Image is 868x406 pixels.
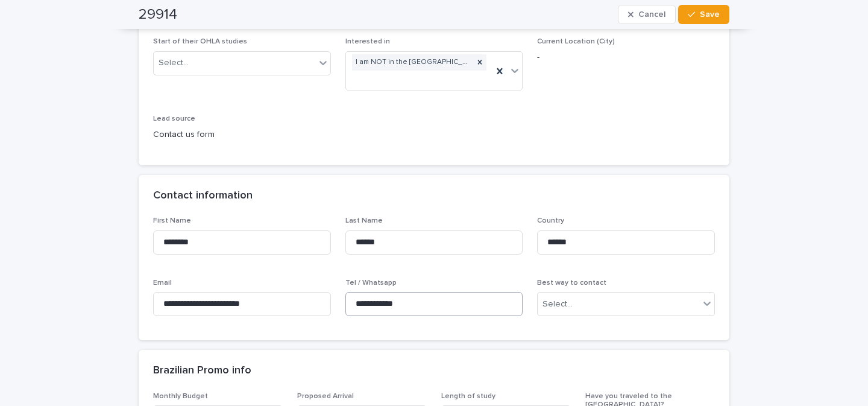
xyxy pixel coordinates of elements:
span: Email [153,279,172,287]
button: Cancel [618,5,676,24]
span: Length of study [441,393,495,400]
span: Country [537,217,564,224]
span: First Name [153,217,191,224]
span: Save [700,10,720,19]
span: Monthly Budget [153,393,208,400]
p: - [537,51,715,64]
h2: Contact information [153,189,253,203]
h2: 29914 [139,6,177,24]
div: Select... [542,298,573,311]
span: Proposed Arrival [297,393,354,400]
span: Tel / Whatsapp [345,279,397,287]
span: Start of their OHLA studies [153,38,247,45]
span: Cancel [638,10,665,19]
span: Current Location (City) [537,38,615,45]
span: Last Name [345,217,383,224]
div: I am NOT in the [GEOGRAPHIC_DATA] and I want to apply for an [DEMOGRAPHIC_DATA] [352,54,474,71]
h2: Brazilian Promo info [153,364,251,378]
span: Best way to contact [537,279,606,287]
p: Contact us form [153,128,331,141]
button: Save [678,5,729,24]
span: Lead source [153,115,195,122]
span: Interested in [345,38,390,45]
div: Select... [159,57,189,69]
